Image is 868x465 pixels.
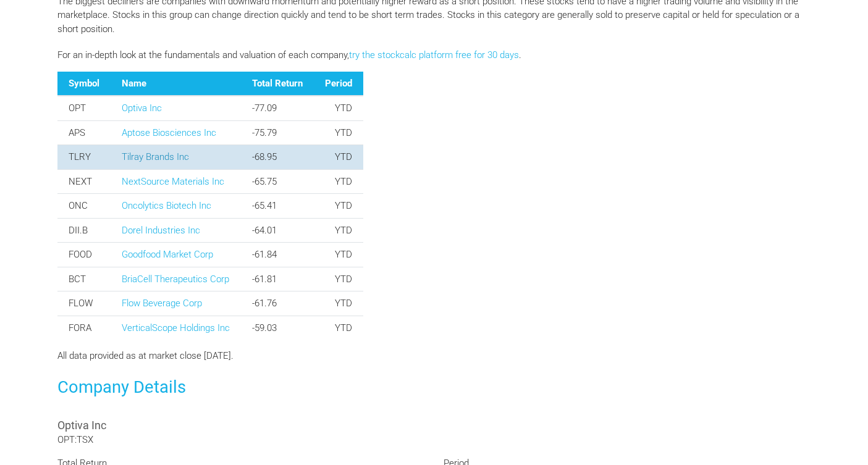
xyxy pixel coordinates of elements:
td: YTD [314,120,363,145]
td: -75.79 [241,120,314,145]
td: DII.B [57,218,111,243]
th: Period [314,72,363,96]
h3: Company Details [57,375,811,399]
td: -59.03 [241,316,314,340]
a: Aptose Biosciences Inc [122,127,216,138]
p: For an in-depth look at the fundamentals and valuation of each company, . [57,48,811,62]
td: -64.01 [241,218,314,243]
th: Symbol [57,72,111,96]
td: YTD [314,291,363,316]
a: try the stockcalc platform free for 30 days [349,49,519,61]
td: YTD [314,267,363,291]
td: FLOW [57,291,111,316]
span: OPT:TSX [57,434,93,445]
td: -65.41 [241,194,314,219]
td: -61.84 [241,243,314,267]
td: -61.76 [241,291,314,316]
td: YTD [314,96,363,120]
a: BriaCell Therapeutics Corp [122,274,229,285]
td: YTD [314,218,363,243]
a: Tilray Brands Inc [122,151,189,162]
div: All data provided as at market close [DATE]. [48,349,820,363]
td: -68.95 [241,145,314,170]
td: -65.75 [241,169,314,194]
td: BCT [57,267,111,291]
a: Flow Beverage Corp [122,298,202,309]
td: NEXT [57,169,111,194]
td: TLRY [57,145,111,170]
td: YTD [314,243,363,267]
td: -77.09 [241,96,314,120]
a: Oncolytics Biotech Inc [122,200,211,211]
h3: Optiva Inc [57,417,811,433]
td: YTD [314,194,363,219]
td: OPT [57,96,111,120]
a: Optiva Inc [122,103,162,114]
th: Name [111,72,241,96]
td: APS [57,120,111,145]
td: YTD [314,145,363,170]
a: NextSource Materials Inc [122,176,224,187]
a: VerticalScope Holdings Inc [122,322,230,333]
td: FOOD [57,243,111,267]
td: ONC [57,194,111,219]
th: Total Return [241,72,314,96]
a: Goodfood Market Corp [122,249,213,260]
td: FORA [57,316,111,340]
td: YTD [314,169,363,194]
td: YTD [314,316,363,340]
td: -61.81 [241,267,314,291]
a: Dorel Industries Inc [122,225,200,236]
